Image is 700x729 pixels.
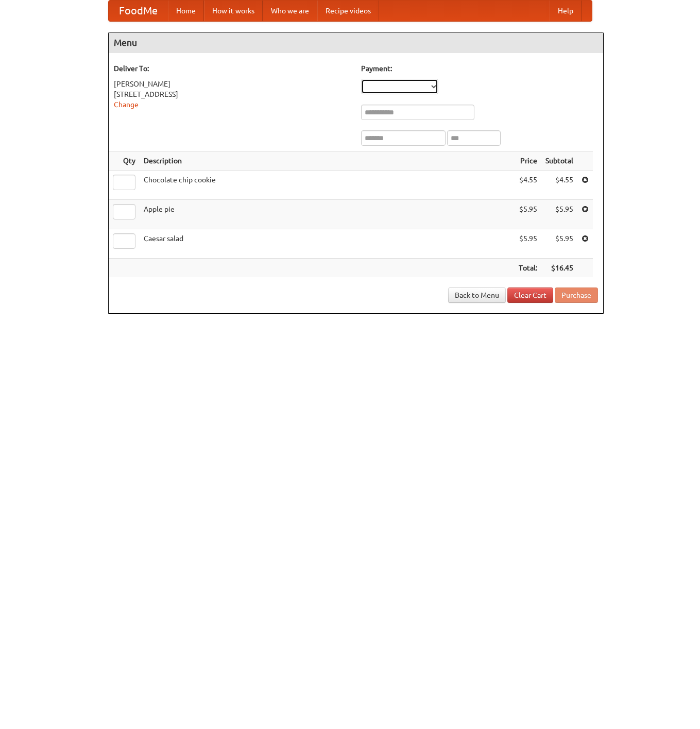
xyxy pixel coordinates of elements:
td: $4.55 [541,171,577,200]
th: Qty [109,151,140,171]
a: Back to Menu [448,287,506,303]
td: Caesar salad [140,229,515,259]
td: $5.95 [541,229,577,259]
button: Purchase [555,287,598,303]
a: Who we are [263,1,317,21]
th: Price [515,151,541,171]
h4: Menu [109,32,603,53]
th: Description [140,151,515,171]
a: FoodMe [109,1,168,21]
td: Apple pie [140,200,515,229]
div: [PERSON_NAME] [114,79,351,89]
a: How it works [204,1,263,21]
th: Total: [515,259,541,278]
th: Subtotal [541,151,577,171]
a: Clear Cart [507,287,553,303]
a: Recipe videos [317,1,379,21]
a: Help [550,1,582,21]
h5: Payment: [361,63,598,74]
th: $16.45 [541,259,577,278]
td: $4.55 [515,171,541,200]
div: [STREET_ADDRESS] [114,89,351,99]
td: $5.95 [515,200,541,229]
a: Change [114,100,139,109]
h5: Deliver To: [114,63,351,74]
td: $5.95 [515,229,541,259]
a: Home [168,1,204,21]
td: $5.95 [541,200,577,229]
td: Chocolate chip cookie [140,171,515,200]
